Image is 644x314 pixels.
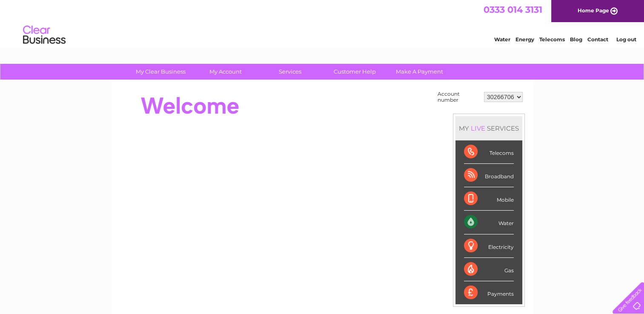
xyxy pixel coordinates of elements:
[121,5,524,41] div: Clear Business is a trading name of Verastar Limited (registered in [GEOGRAPHIC_DATA] No. 3667643...
[23,22,66,48] img: logo.png
[464,164,514,187] div: Broadband
[515,36,534,43] a: Energy
[539,36,565,43] a: Telecoms
[126,64,196,80] a: My Clear Business
[464,211,514,234] div: Water
[464,234,514,258] div: Electricity
[484,4,542,15] a: 0333 014 3131
[455,116,522,140] div: MY SERVICES
[494,36,510,43] a: Water
[616,36,636,43] a: Log out
[255,64,325,80] a: Services
[384,64,455,80] a: Make A Payment
[464,258,514,281] div: Gas
[464,140,514,164] div: Telecoms
[587,36,608,43] a: Contact
[464,281,514,304] div: Payments
[435,89,482,105] td: Account number
[190,64,260,80] a: My Account
[320,64,390,80] a: Customer Help
[570,36,582,43] a: Blog
[469,124,487,132] div: LIVE
[464,187,514,211] div: Mobile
